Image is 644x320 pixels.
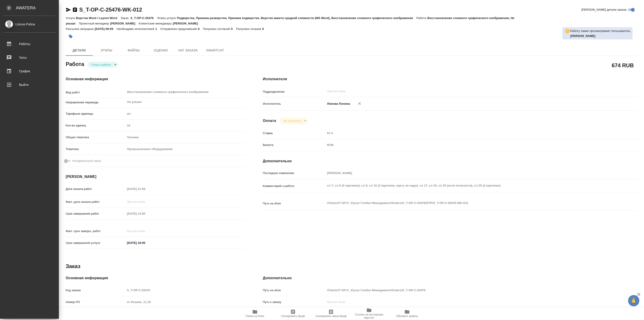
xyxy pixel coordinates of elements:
div: RUB [326,141,608,149]
p: Подразделение [263,90,326,94]
div: Чаты [3,54,55,61]
a: Выйти [1,79,58,90]
p: 1 [155,27,160,31]
p: S_T-OP-C-25476 [130,16,157,20]
div: шт [125,110,245,118]
span: Папка на Drive [246,315,264,318]
input: Пустое поле [326,299,608,305]
p: Общая тематика [66,135,125,140]
input: Пустое поле [125,199,165,205]
b: [PERSON_NAME] [570,34,596,38]
textarea: /Clients/Т-ОП-С_Русал Глобал Менеджмент/Orders/S_T-OP-C-25476/DTP/S_T-OP-C-25476-WK-012 [326,199,608,207]
p: Отправлено предложений [160,27,198,31]
a: Чаты [1,52,58,63]
input: Пустое поле [326,130,608,136]
input: Пустое поле [125,299,245,305]
span: Детали [68,48,90,53]
p: Получено согласий [203,27,231,31]
input: Пустое поле [326,170,608,176]
div: Linova Polina [3,22,55,27]
div: Работы [3,41,55,47]
p: Необходимо исполнителей [117,27,155,31]
p: Последнее изменение [263,171,326,175]
p: Факт. дата начала работ [66,200,125,204]
span: SmartCat [204,48,226,53]
p: Заказ: [121,16,130,20]
span: Скопировать бриф [281,315,305,318]
span: Нотариальный заказ [72,159,101,163]
p: Получено отказов [236,27,262,31]
div: Готов к работе [280,118,308,124]
button: Готов к работе [90,63,113,67]
p: Комментарий к работе [263,184,326,188]
p: Тематика [66,147,125,151]
p: Путь на drive [263,288,326,293]
input: Пустое поле [125,186,165,192]
p: [PERSON_NAME] [173,22,201,25]
p: [DATE] 09:59 [95,27,117,31]
p: Путь на drive [263,201,326,206]
p: 0 [231,27,236,31]
h2: Работа [66,60,84,68]
a: S_T-OP-C-25476-WK-012 [79,7,142,13]
button: Папка на Drive [236,307,274,320]
p: Линова Полина [326,102,350,106]
p: Авдеенко Кирилл [570,34,630,38]
input: Пустое поле [326,287,608,293]
span: Обновить файлы [396,315,418,318]
div: Техника [125,133,245,141]
p: Вид работ [66,90,125,95]
p: Код заказа [66,288,125,293]
p: Факт. срок заверш. работ [66,229,125,233]
h4: Дополнительно [263,275,639,281]
a: Работы [1,38,58,50]
span: Ссылка на инструкции верстки [353,313,385,319]
span: Оценки [150,48,172,53]
h4: Дополнительно [263,158,639,164]
textarea: сл 7, сл 8 (2 картинки), сл 9, сл 10 (2 картинки, карту не надо), сл 17, сл 24, сл 25 (если получ... [326,182,608,189]
input: Пустое поле [125,228,165,234]
button: Добавить тэг [66,32,76,41]
p: [PERSON_NAME] [110,22,139,25]
span: 🙏 [630,296,638,305]
p: Срок завершения работ [66,211,125,216]
h4: Исполнители [263,76,639,82]
p: Этапы услуги [157,16,177,20]
div: Готов к работе [88,62,118,68]
div: График [3,68,55,75]
button: Удалить исполнителя [355,99,365,109]
button: Скопировать ссылку [72,7,78,12]
p: Услуга [66,16,76,20]
span: Файлы [123,48,144,53]
p: 6 [198,27,203,31]
h4: [PERSON_NAME] [66,174,245,179]
p: Срок завершения услуги [66,241,125,245]
p: Подверстка, Приемка разверстки, Приемка подверстки, Верстка макета средней сложности (MS Word), В... [177,16,416,20]
input: ✎ Введи что-нибудь [125,240,165,246]
h4: Оплата [263,118,276,124]
button: Обновить файлы [388,307,426,320]
p: Валюта [263,143,326,147]
span: Этапы [96,48,117,53]
a: График [1,65,58,77]
p: 0 [262,27,267,31]
h2: 674 RUB [612,61,634,69]
p: Кол-во единиц [66,123,125,128]
p: Тарифные единицы [66,112,125,116]
p: Номер РО [66,300,125,304]
p: Работу также просматривает пользователь [570,29,630,33]
input: Пустое поле [125,210,165,217]
input: Пустое поле [327,89,597,94]
span: Скопировать мини-бриф [315,315,346,318]
button: Не оплачена [282,119,302,123]
div: Промышленное оборудование [125,145,245,153]
button: Скопировать мини-бриф [312,307,350,320]
input: Пустое поле [125,287,245,293]
span: [PERSON_NAME] детали заказа [582,7,627,12]
p: Рассылка запущена [66,27,95,31]
button: Ссылка на инструкции верстки [350,307,388,320]
input: Пустое поле [125,122,245,129]
p: Дата начала работ [66,187,125,191]
div: Выйти [3,81,55,88]
button: Скопировать бриф [274,307,312,320]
